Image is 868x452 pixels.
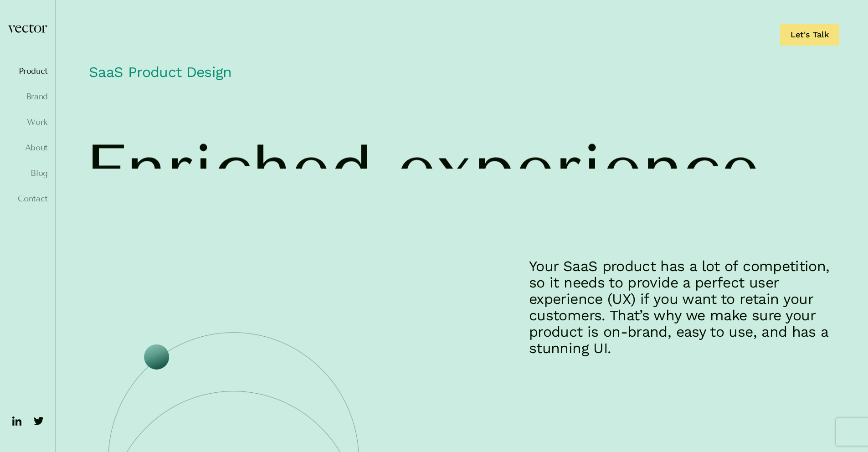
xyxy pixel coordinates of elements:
[529,258,839,356] p: Your SaaS product has a lot of competition, so it needs to provide a perfect user experience (UX)...
[7,67,48,76] a: Product
[7,143,48,152] a: About
[31,414,46,428] img: ico-twitter-fill
[7,169,48,178] a: Blog
[7,194,48,203] a: Contact
[780,24,839,46] a: Let's Talk
[7,118,48,127] a: Work
[84,135,373,204] span: Enriched
[84,229,366,298] span: Elevated
[390,229,815,298] span: engagement.
[7,92,48,101] a: Brand
[10,414,24,428] img: ico-linkedin
[397,135,779,204] span: experience.
[84,58,839,90] h1: SaaS Product Design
